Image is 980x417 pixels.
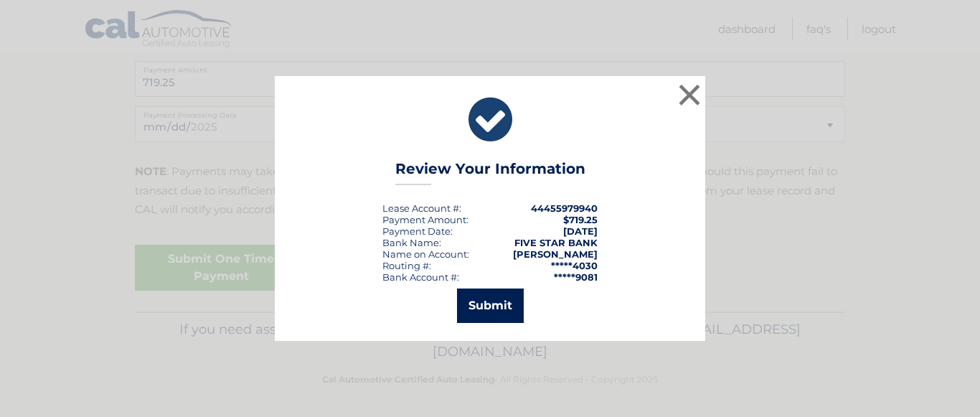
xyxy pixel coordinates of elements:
[395,160,585,185] h3: Review Your Information
[531,202,598,214] strong: 44455979940
[457,289,524,323] button: Submit
[382,248,469,260] div: Name on Account:
[382,260,431,271] div: Routing #:
[382,202,461,214] div: Lease Account #:
[382,271,459,283] div: Bank Account #:
[563,225,598,237] span: [DATE]
[514,237,598,248] strong: FIVE STAR BANK
[675,80,704,109] button: ×
[382,237,441,248] div: Bank Name:
[382,214,468,225] div: Payment Amount:
[382,225,451,237] span: Payment Date
[563,214,598,225] span: $719.25
[382,225,453,237] div: :
[513,248,598,260] strong: [PERSON_NAME]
